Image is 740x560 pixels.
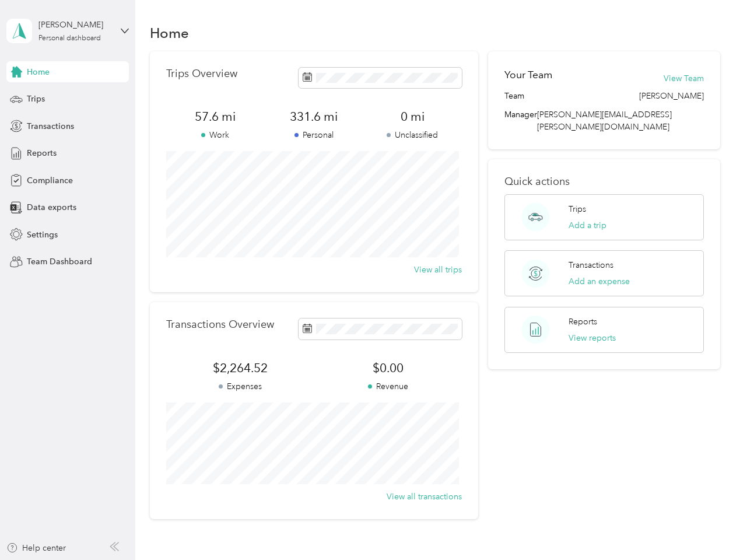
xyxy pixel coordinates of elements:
[166,68,237,80] p: Trips Overview
[504,108,537,133] span: Manager
[664,72,704,85] button: View Team
[38,35,101,42] div: Personal dashboard
[27,147,57,159] span: Reports
[569,259,613,271] p: Transactions
[38,19,111,31] div: [PERSON_NAME]
[569,316,597,328] p: Reports
[314,360,462,376] span: $0.00
[6,542,66,554] button: Help center
[27,201,76,213] span: Data exports
[150,27,189,39] h1: Home
[414,264,462,276] button: View all trips
[504,90,524,102] span: Team
[27,256,92,268] span: Team Dashboard
[27,66,50,78] span: Home
[314,380,462,393] p: Revenue
[569,275,630,288] button: Add an expense
[166,380,314,393] p: Expenses
[27,229,58,241] span: Settings
[639,90,704,102] span: [PERSON_NAME]
[27,174,73,187] span: Compliance
[27,93,45,105] span: Trips
[504,176,703,188] p: Quick actions
[569,219,606,232] button: Add a trip
[363,108,462,125] span: 0 mi
[675,495,740,560] iframe: Everlance-gr Chat Button Frame
[166,360,314,376] span: $2,264.52
[363,129,462,141] p: Unclassified
[265,129,363,141] p: Personal
[166,108,265,125] span: 57.6 mi
[265,108,363,125] span: 331.6 mi
[166,318,274,331] p: Transactions Overview
[504,68,552,82] h2: Your Team
[569,332,616,344] button: View reports
[569,203,586,215] p: Trips
[387,491,462,503] button: View all transactions
[166,129,265,141] p: Work
[537,110,672,132] span: [PERSON_NAME][EMAIL_ADDRESS][PERSON_NAME][DOMAIN_NAME]
[27,120,74,132] span: Transactions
